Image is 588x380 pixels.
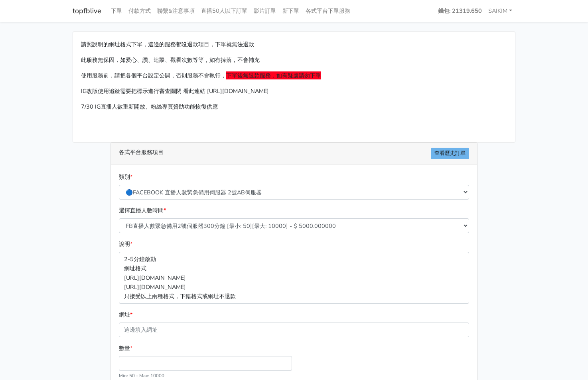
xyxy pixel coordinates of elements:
strong: 錢包: 21319.650 [438,7,482,15]
a: 下單 [108,3,125,19]
div: 各式平台服務項目 [111,143,477,164]
p: 2-5分鐘啟動 網址格式 [URL][DOMAIN_NAME] [URL][DOMAIN_NAME] 只接受以上兩種格式，下錯格式或網址不退款 [119,252,469,303]
p: 7/30 IG直播人數重新開放、粉絲專頁贊助功能恢復供應 [81,102,507,111]
a: 錢包: 21319.650 [435,3,485,19]
span: 下單後無退款服務，如有疑慮請勿下單 [226,71,321,79]
p: 使用服務前，請把各個平台設定公開，否則服務不會執行， [81,71,507,80]
a: 各式平台下單服務 [302,3,353,19]
a: 直播50人以下訂單 [198,3,251,19]
a: topfblive [73,3,101,19]
p: IG改版使用追蹤需要把標示進行審查關閉 看此連結 [URL][DOMAIN_NAME] [81,87,507,96]
a: 新下單 [279,3,302,19]
label: 類別 [119,172,132,182]
small: Min: 50 - Max: 10000 [119,372,164,379]
input: 這邊填入網址 [119,323,469,337]
p: 此服務無保固，如愛心、讚、追蹤、觀看次數等等，如有掉落，不會補充 [81,55,507,65]
label: 網址 [119,310,132,319]
label: 選擇直播人數時間 [119,206,166,215]
label: 說明 [119,239,132,249]
a: 付款方式 [125,3,154,19]
a: SAIKIM [485,3,515,19]
a: 查看歷史訂單 [431,148,469,159]
label: 數量 [119,344,132,353]
p: 請照說明的網址格式下單，這邊的服務都沒退款項目，下單就無法退款 [81,40,507,49]
a: 影片訂單 [251,3,279,19]
a: 聯繫&注意事項 [154,3,198,19]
